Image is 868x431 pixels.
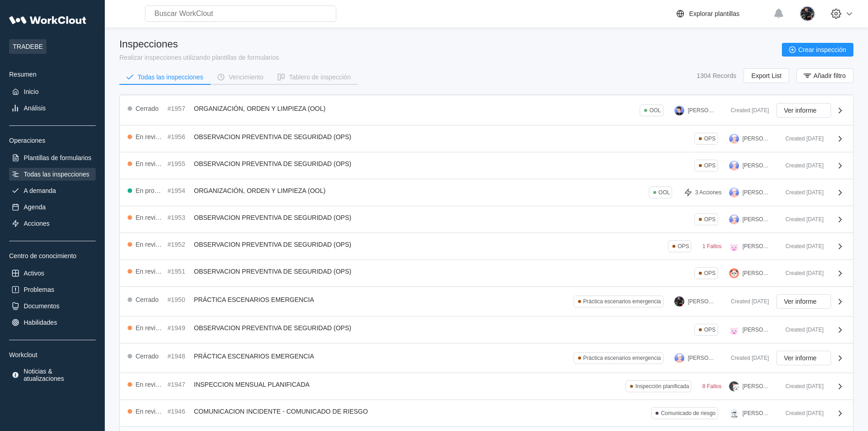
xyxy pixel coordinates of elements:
[661,410,715,416] div: Comunicado de riesgo
[120,260,853,287] a: En revisión#1951OBSERVACION PREVENTIVA DE SEGURIDAD (OPS)OPS[PERSON_NAME]Created [DATE]
[704,216,715,223] div: OPS
[136,408,164,415] div: En revisión
[743,216,771,223] div: [PERSON_NAME]
[778,162,824,169] div: Created [DATE]
[778,327,824,333] div: Created [DATE]
[9,252,96,260] div: Centro de conocimiento
[194,408,368,415] span: COMUNICACION INCIDENTE - COMUNICADO DE RIESGO
[136,105,159,112] div: Cerrado
[136,214,164,221] div: En revisión
[168,187,190,194] div: #1954
[778,383,824,389] div: Created [DATE]
[743,189,771,196] div: [PERSON_NAME]
[583,355,661,361] div: Práctica escenarios emergencia
[674,296,684,306] img: 2a7a337f-28ec-44a9-9913-8eaa51124fce.jpg
[9,316,96,329] a: Habilidades
[9,102,96,114] a: Análisis
[120,317,853,343] a: En revisión#1949OBSERVACION PREVENTIVA DE SEGURIDAD (OPS)OPS[PERSON_NAME]Created [DATE]
[744,68,789,83] button: Export List
[678,243,689,249] div: OPS
[798,47,846,53] span: Crear inspección
[9,71,96,78] div: Resumen
[729,161,739,171] img: user-3.png
[688,107,716,114] div: [PERSON_NAME]
[194,214,351,221] span: OBSERVACION PREVENTIVA DE SEGURIDAD (OPS)
[796,68,853,83] button: Añadir filtro
[194,187,326,194] span: ORGANIZACIÓN, ORDEN Y LIMPIEZA (OOL)
[24,368,94,382] div: Noticias & atualizaciones
[194,268,351,275] span: OBSERVACION PREVENTIVA DE SEGURIDAD (OPS)
[120,400,853,427] a: En revisión#1946COMUNICACION INCIDENTE - COMUNICADO DE RIESGOComunicado de riesgo[PERSON_NAME]Cre...
[776,294,831,309] button: Ver informe
[729,325,739,335] img: pig.png
[724,355,769,361] div: Created [DATE]
[674,353,684,363] img: user-3.png
[24,88,39,95] div: Inicio
[784,298,817,305] span: Ver informe
[583,298,661,305] div: Práctica escenarios emergencia
[9,151,96,164] a: Plantillas de formularios
[778,410,824,416] div: Created [DATE]
[136,160,164,167] div: En revisión
[702,243,721,249] div: 1 Fallos
[136,353,159,360] div: Cerrado
[9,283,96,296] a: Problemas
[168,105,190,112] div: #1957
[168,381,190,388] div: #1947
[136,241,164,248] div: En revisión
[168,268,190,275] div: #1951
[120,96,853,125] a: Cerrado#1957ORGANIZACIÓN, ORDEN Y LIMPIEZA (OOL)OOL[PERSON_NAME]Created [DATE]Ver informe
[9,39,46,54] span: TRADEBE
[24,286,54,293] div: Problemas
[119,54,279,61] div: Realizar inspecciones utilizando plantillas de formularios
[751,73,781,79] span: Export List
[120,179,853,206] a: En progreso#1954ORGANIZACIÓN, ORDEN Y LIMPIEZA (OOL)OOL3 Acciones[PERSON_NAME]Created [DATE]
[145,5,336,22] input: Buscar WorkClout
[649,107,661,114] div: OOL
[724,298,769,305] div: Created [DATE]
[9,267,96,280] a: Activos
[120,125,853,152] a: En revisión#1956OBSERVACION PREVENTIVA DE SEGURIDAD (OPS)OPS[PERSON_NAME]Created [DATE]
[9,184,96,197] a: A demanda
[675,8,769,19] a: Explorar plantillas
[168,214,190,221] div: #1953
[120,287,853,317] a: Cerrado#1950PRÁCTICA ESCENARIOS EMERGENCIAPráctica escenarios emergencia[PERSON_NAME]Created [DAT...
[784,355,817,361] span: Ver informe
[194,160,351,167] span: OBSERVACION PREVENTIVA DE SEGURIDAD (OPS)
[138,74,203,80] div: Todas las inspecciones
[635,383,689,389] div: Inspección planificada
[168,160,190,167] div: #1955
[168,241,190,248] div: #1952
[119,38,279,50] div: Inspecciones
[194,133,351,140] span: OBSERVACION PREVENTIVA DE SEGURIDAD (OPS)
[24,319,57,326] div: Habilidades
[136,187,164,194] div: En progreso
[24,154,92,161] div: Plantillas de formularios
[9,300,96,312] a: Documentos
[136,133,164,140] div: En revisión
[136,268,164,275] div: En revisión
[168,133,190,140] div: #1956
[136,381,164,388] div: En revisión
[702,383,721,389] div: 8 Fallos
[24,187,56,194] div: A demanda
[9,366,96,384] a: Noticias & atualizaciones
[194,353,314,360] span: PRÁCTICA ESCENARIOS EMERGENCIA
[729,381,739,391] img: cat.png
[136,324,164,332] div: En revisión
[782,43,853,57] button: Crear inspección
[743,135,771,142] div: [PERSON_NAME]
[743,243,771,249] div: [PERSON_NAME]
[800,6,815,21] img: 2a7a337f-28ec-44a9-9913-8eaa51124fce.jpg
[194,381,310,388] span: INSPECCION MENSUAL PLANIFICADA
[729,214,739,224] img: user-3.png
[697,72,736,79] div: 1304 Records
[729,187,739,197] img: user-3.png
[724,107,769,114] div: Created [DATE]
[743,383,771,389] div: [PERSON_NAME]
[119,70,211,84] button: Todas las inspecciones
[776,351,831,365] button: Ver informe
[24,104,46,112] div: Análisis
[813,73,846,79] span: Añadir filtro
[784,107,817,114] span: Ver informe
